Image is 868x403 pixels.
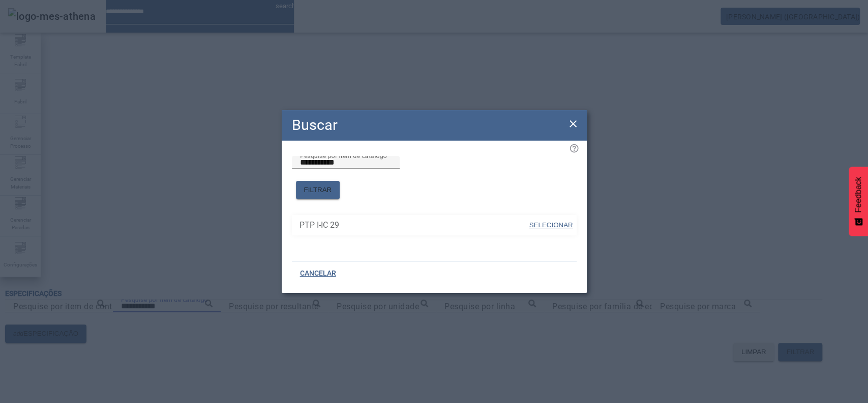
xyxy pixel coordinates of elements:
button: CANCELAR [292,264,344,283]
span: PTP I-IC 29 [300,219,528,231]
button: Feedback - Mostrar pesquisa [849,167,868,236]
h2: Buscar [292,114,338,136]
button: FILTRAR [296,181,340,199]
span: Feedback [854,177,863,212]
mat-label: Pesquise por item de catálogo [300,152,387,159]
span: FILTRAR [304,185,332,195]
span: CANCELAR [300,268,336,279]
button: SELECIONAR [528,216,574,234]
span: SELECIONAR [529,221,573,229]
